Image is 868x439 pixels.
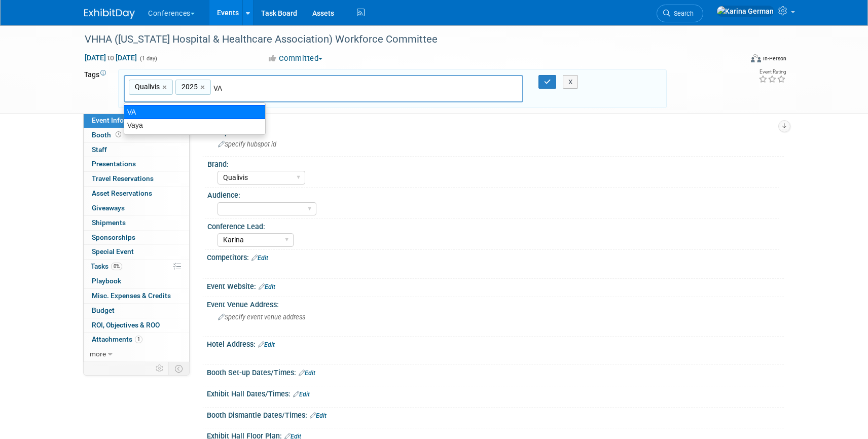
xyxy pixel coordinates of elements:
span: Booth [92,131,123,139]
div: Event Format [682,53,786,68]
div: Event Rating [758,69,786,75]
a: more [84,347,189,361]
span: Staff [92,145,107,154]
span: to [106,54,116,62]
div: Booth Dismantle Dates/Times: [207,408,784,421]
a: Misc. Expenses & Credits [84,289,189,303]
span: ROI, Objectives & ROO [92,321,160,329]
span: Asset Reservations [92,189,152,197]
div: Audience: [207,188,779,200]
div: Event Venue Address: [207,297,784,310]
a: ROI, Objectives & ROO [84,318,189,333]
button: Committed [264,53,327,64]
a: Shipments [84,216,189,230]
a: Edit [310,412,327,419]
a: Giveaways [84,201,189,215]
a: Special Event [84,245,189,259]
a: Playbook [84,274,189,288]
a: Edit [299,370,315,377]
td: Toggle Event Tabs [169,362,190,375]
span: Special Event [92,247,134,255]
td: Personalize Event Tab Strip [151,362,169,375]
a: Booth [84,128,189,142]
span: Qualivis [133,82,160,92]
a: Staff [84,143,189,157]
img: Format-Inperson.png [751,54,761,62]
div: Conference Lead: [207,219,779,232]
div: VHHA ([US_STATE] Hospital & Healthcare Association) Workforce Committee [81,30,727,49]
a: Sponsorships [84,231,189,245]
a: Attachments1 [84,333,189,347]
a: Event Information [84,114,189,128]
span: 2025 [179,82,198,92]
span: Attachments [92,335,142,343]
span: [DATE] [DATE] [84,53,137,62]
a: Budget [84,304,189,318]
a: Travel Reservations [84,172,189,186]
a: Presentations [84,157,189,171]
img: ExhibitDay [84,9,135,19]
span: Budget [92,306,115,314]
a: Search [657,5,703,22]
span: Shipments [92,218,126,227]
span: Specify event venue address [218,313,305,321]
span: Giveaways [92,204,125,212]
div: Booth Set-up Dates/Times: [207,365,784,378]
span: Specify hubspot id [218,140,276,148]
span: Search [670,10,694,17]
span: Playbook [92,277,121,285]
div: Vaya [124,119,265,132]
div: Event Website: [207,279,784,292]
span: 0% [111,263,122,270]
td: Tags [84,69,109,108]
a: Edit [251,254,268,262]
span: Booth not reserved yet [114,131,123,138]
a: Edit [258,341,275,348]
div: Hotel Address: [207,337,784,350]
span: more [90,350,106,358]
a: Edit [293,391,310,398]
div: HubSpot ID: [207,125,784,137]
a: Tasks0% [84,260,189,274]
span: Misc. Expenses & Credits [92,291,171,300]
div: Brand: [207,157,779,169]
span: Presentations [92,160,136,168]
span: Travel Reservations [92,174,154,182]
a: × [200,82,207,93]
div: In-Person [763,55,786,62]
span: Event Information [92,116,149,124]
span: Sponsorships [92,233,135,241]
div: VA [124,105,266,119]
span: 1 [135,336,142,343]
div: Competitors: [207,250,784,263]
a: Asset Reservations [84,187,189,201]
a: × [162,82,169,93]
span: Tasks [91,262,122,270]
span: (1 day) [139,55,157,62]
input: Type tag and hit enter [213,83,355,93]
div: Exhibit Hall Dates/Times: [207,386,784,399]
a: Edit [259,283,275,290]
button: X [563,75,578,89]
img: Karina German [716,6,774,17]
